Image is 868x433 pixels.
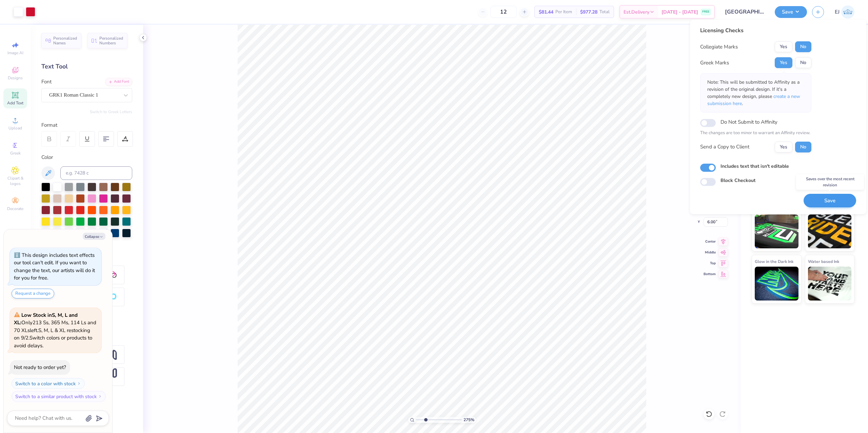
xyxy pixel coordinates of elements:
button: Save [804,194,856,208]
span: Water based Ink [808,258,839,265]
div: Licensing Checks [700,26,811,35]
span: Center [704,239,716,244]
button: Switch to a similar product with stock [12,391,106,402]
button: Request a change [12,289,54,298]
button: Yes [775,57,792,68]
span: Per Item [555,8,572,16]
label: Includes text that isn't editable [721,163,789,170]
span: Add Text [7,100,23,106]
button: No [795,57,811,68]
span: Only 213 Ss, 365 Ms, 114 Ls and 70 XLs left. S, M, L & XL restocking on 9/2. Switch colors or pro... [14,312,96,349]
div: Greek Marks [700,59,729,67]
div: Add Font [105,78,132,86]
img: Glow in the Dark Ink [755,267,798,301]
span: Designs [8,75,23,81]
input: e.g. 7428 c [60,166,132,180]
img: Metallic & Glitter Ink [808,214,852,248]
span: Image AI [7,50,23,56]
img: Neon Ink [755,214,798,248]
button: No [795,41,811,52]
span: Decorate [7,206,23,211]
strong: Low Stock in S, M, L and XL : [14,312,78,326]
span: 275 % [463,417,474,423]
button: Switch to Greek Letters [90,109,132,115]
label: Font [41,78,52,86]
div: Not ready to order yet? [14,364,66,371]
span: Total [599,8,610,16]
img: Switch to a color with stock [77,382,81,386]
div: Saves over the most recent revision [796,174,864,190]
img: Edgardo Jr [841,5,854,19]
div: Color [41,153,132,161]
input: Untitled Design [720,5,770,19]
div: Send a Copy to Client [700,143,749,151]
span: [DATE] - [DATE] [662,8,698,16]
span: Upload [8,125,22,131]
span: Personalized Numbers [99,36,123,45]
button: Save [775,6,807,18]
input: – – [490,6,517,18]
span: Top [704,261,716,266]
img: Water based Ink [808,267,852,301]
div: This design includes text effects our tool can't edit. If you want to change the text, our artist... [14,252,95,282]
span: Greek [10,150,21,156]
p: The changes are too minor to warrant an Affinity review. [700,130,811,137]
span: Est. Delivery [624,8,649,16]
button: Yes [775,142,792,152]
span: Glow in the Dark Ink [755,258,793,265]
a: EJ [835,5,854,19]
img: Switch to a similar product with stock [98,394,102,398]
button: No [795,142,811,152]
button: Yes [775,41,792,52]
span: FREE [702,9,709,14]
label: Block Checkout [721,177,755,184]
span: Middle [704,250,716,255]
span: Personalized Names [53,36,77,45]
span: EJ [835,8,840,16]
p: Note: This will be submitted to Affinity as a revision of the original design. If it's a complete... [707,79,804,107]
span: Bottom [704,272,716,276]
span: $977.28 [580,8,597,16]
button: Collapse [83,233,105,240]
span: $81.44 [539,8,553,16]
div: Format [41,121,133,129]
label: Do Not Submit to Affinity [721,118,777,126]
div: Text Tool [41,62,132,71]
div: Collegiate Marks [700,43,738,51]
span: Clipart & logos [3,176,27,186]
button: Switch to a color with stock [12,378,85,389]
